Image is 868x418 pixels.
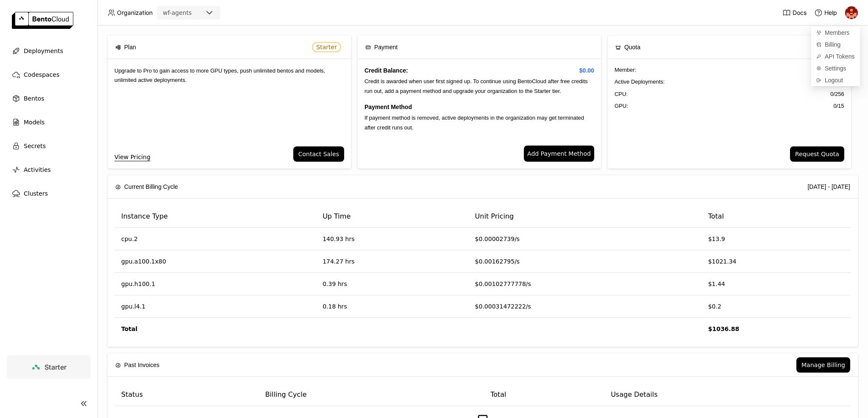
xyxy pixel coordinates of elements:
[615,66,636,74] span: Member :
[793,9,807,17] span: Docs
[708,325,740,332] strong: $1036.88
[796,357,850,373] button: Manage Billing
[825,65,846,72] span: Settings
[259,384,484,406] th: Billing Cycle
[7,114,91,131] a: Models
[468,228,701,250] td: $0.00002739/s
[811,39,860,50] a: Billing
[845,6,858,19] img: prasanth nandanuru
[7,42,91,59] a: Deployments
[192,9,193,17] input: Selected wf-agents.
[114,228,316,250] td: cpu.2
[114,273,316,295] td: gpu.h100.1
[782,8,807,17] a: Docs
[7,355,91,379] a: Starter
[825,53,855,60] span: API Tokens
[468,273,701,295] td: $0.00102777778/s
[114,152,150,162] a: View Pricing
[7,161,91,178] a: Activities
[811,62,860,74] a: Settings
[7,137,91,154] a: Secrets
[114,384,259,406] th: Status
[824,9,837,17] span: Help
[316,205,468,228] th: Up Time
[814,8,837,17] div: Help
[701,250,851,273] td: $1021.34
[7,185,91,202] a: Clusters
[701,295,851,318] td: $0.2
[24,165,51,175] span: Activities
[163,8,192,17] div: wf-agents
[364,78,588,94] span: Credit is awarded when user first signed up. To continue using BentoCloud after free credits run ...
[807,182,850,191] div: [DATE] - [DATE]
[615,90,628,98] span: CPU:
[316,295,468,318] td: 0.18 hrs
[364,115,584,130] span: If payment method is removed, active deployments in the organization may get terminated after cre...
[24,117,45,127] span: Models
[24,93,44,104] span: Bentos
[24,141,46,151] span: Secrets
[24,188,48,199] span: Clusters
[293,146,344,162] button: Contact Sales
[701,273,851,295] td: $1.44
[114,67,325,83] span: Upgrade to Pro to gain access to more GPU types, push unlimited bentos and models, unlimited acti...
[316,250,468,273] td: 174.27 hrs
[374,42,398,52] span: Payment
[364,102,594,112] h4: Payment Method
[615,78,665,86] span: Active Deployments :
[579,66,594,75] span: $0.00
[825,41,840,48] span: Billing
[114,295,316,318] td: gpu.l4.1
[124,360,159,370] span: Past Invoices
[701,205,851,228] th: Total
[364,66,594,75] h4: Credit Balance:
[830,90,844,98] span: 0 / 256
[24,46,63,56] span: Deployments
[12,12,73,29] img: logo
[7,66,91,83] a: Codespaces
[316,228,468,250] td: 140.93 hrs
[468,250,701,273] td: $0.00162795/s
[124,182,178,191] span: Current Billing Cycle
[825,29,849,36] span: Members
[117,9,153,17] span: Organization
[527,149,591,158] span: Add Payment Method
[524,146,594,162] a: Add Payment Method
[811,50,860,62] a: API Tokens
[484,384,604,406] th: Total
[833,102,844,110] span: 0 / 15
[811,74,860,86] div: Logout
[790,146,844,162] button: Request Quota
[316,44,337,50] span: Starter
[811,27,860,39] a: Members
[24,70,59,80] span: Codespaces
[114,250,316,273] td: gpu.a100.1x80
[468,295,701,318] td: $0.00031472222/s
[615,102,628,110] span: GPU:
[121,325,137,332] strong: Total
[825,76,843,84] span: Logout
[124,42,136,52] span: Plan
[468,205,701,228] th: Unit Pricing
[114,205,316,228] th: Instance Type
[45,363,67,371] span: Starter
[701,228,851,250] td: $13.9
[604,384,851,406] th: Usage Details
[624,42,640,52] span: Quota
[7,90,91,107] a: Bentos
[316,273,468,295] td: 0.39 hrs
